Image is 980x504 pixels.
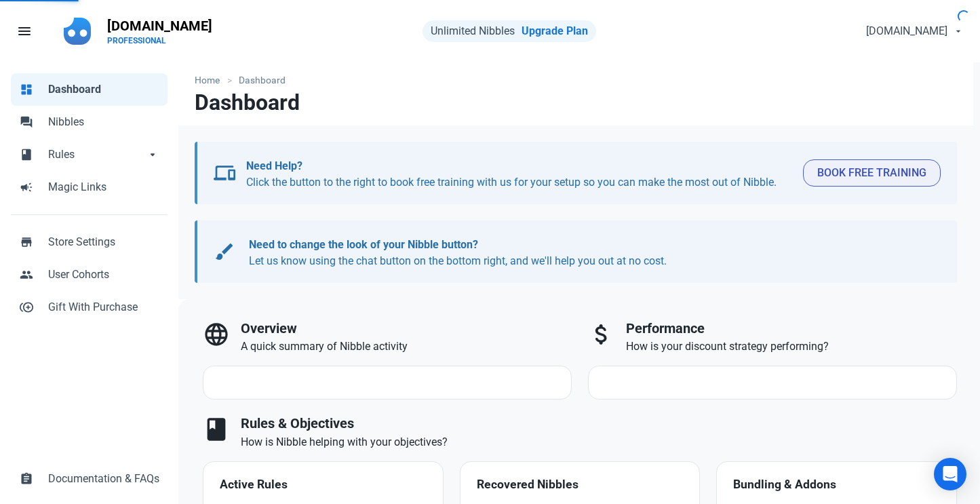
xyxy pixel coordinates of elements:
[246,158,791,191] p: Click the button to the right to book free training with us for your setup so you can make the mo...
[11,226,168,258] a: storeStore Settings
[20,471,33,484] span: assignment
[11,138,168,171] a: bookRulesarrow_drop_down
[48,234,159,250] span: Store Settings
[214,241,235,263] span: brush
[20,147,33,160] span: book
[195,73,227,88] a: Home
[626,338,957,355] p: How is your discount strategy performing?
[241,321,572,336] h3: Overview
[48,471,159,487] span: Documentation & FAQs
[249,238,478,251] b: Need to change the look of your Nibble button?
[241,338,572,355] p: A quick summary of Nibble activity
[195,90,300,115] h1: Dashboard
[99,11,220,52] a: [DOMAIN_NAME]PROFESSIONAL
[20,81,33,95] span: dashboard
[48,147,146,163] span: Rules
[146,147,159,160] span: arrow_drop_down
[20,179,33,193] span: campaign
[11,73,168,106] a: dashboardDashboard
[20,114,33,128] span: forum
[11,258,168,291] a: peopleUser Cohorts
[733,478,940,492] h4: Bundling & Addons
[431,24,515,37] span: Unlimited Nibbles
[11,463,168,495] a: assignmentDocumentation & FAQs
[249,237,927,269] p: Let us know using the chat button on the bottom right, and we'll help you out at no cost.
[48,267,159,283] span: User Cohorts
[803,159,941,187] button: Book Free Training
[20,234,33,248] span: store
[855,18,972,45] button: [DOMAIN_NAME]
[934,458,966,490] div: Open Intercom Messenger
[246,159,302,172] b: Need Help?
[11,106,168,138] a: forumNibbles
[20,267,33,280] span: people
[48,114,159,130] span: Nibbles
[11,171,168,203] a: campaignMagic Links
[203,321,230,348] span: language
[626,321,957,336] h3: Performance
[522,24,588,37] a: Upgrade Plan
[214,162,235,184] span: devices
[16,23,33,39] span: menu
[48,179,159,195] span: Magic Links
[220,478,427,492] h4: Active Rules
[178,62,973,90] nav: breadcrumbs
[48,299,159,315] span: Gift With Purchase
[477,478,684,492] h4: Recovered Nibbles
[11,291,168,324] a: control_point_duplicateGift With Purchase
[866,23,947,39] span: [DOMAIN_NAME]
[107,16,212,35] p: [DOMAIN_NAME]
[48,81,159,98] span: Dashboard
[241,434,957,450] p: How is Nibble helping with your objectives?
[203,416,230,443] span: book
[817,165,926,181] span: Book Free Training
[107,35,212,46] p: PROFESSIONAL
[20,299,33,313] span: control_point_duplicate
[241,416,957,431] h3: Rules & Objectives
[588,321,615,348] span: attach_money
